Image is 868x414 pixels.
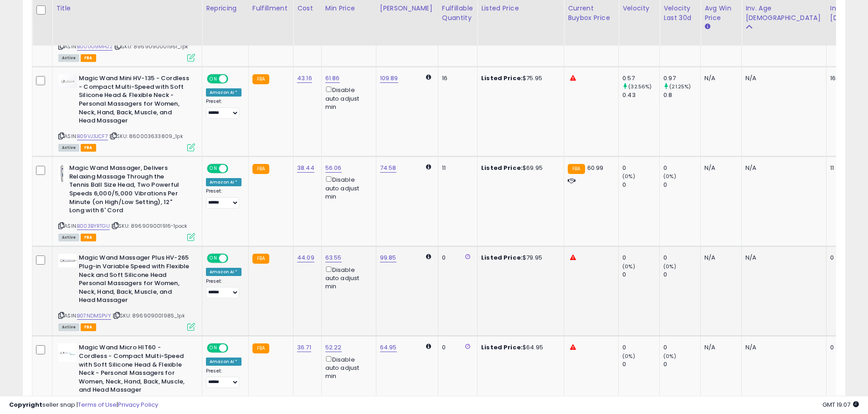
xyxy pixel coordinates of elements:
div: [PERSON_NAME] [380,4,434,13]
small: (21.25%) [669,83,691,90]
div: Repricing [206,4,245,13]
div: 0 [663,360,700,368]
img: 2163NL68LkL._SL40_.jpg [58,343,77,362]
div: 0 [663,271,700,279]
a: 52.22 [325,343,342,352]
img: 21geLEI-gWL._SL40_.jpg [58,74,77,88]
span: All listings currently available for purchase on Amazon [58,144,79,152]
a: B00UG9MHJ2 [77,43,113,51]
small: (0%) [663,173,676,180]
div: Listed Price [481,4,560,13]
span: ON [208,255,219,262]
a: 44.09 [297,253,314,262]
a: 56.06 [325,164,342,173]
div: Disable auto adjust min [325,85,369,111]
small: FBA [252,254,269,264]
small: FBA [252,164,269,174]
small: (0%) [622,353,635,360]
div: Cost [297,4,318,13]
span: FBA [81,234,96,241]
a: 99.85 [380,253,396,262]
span: | SKU: 896909001916-1pack [111,222,187,230]
small: (0%) [663,263,676,270]
div: Current Buybox Price [568,4,615,23]
div: $75.95 [481,74,557,82]
span: 2025-09-11 19:07 GMT [822,400,859,409]
img: 21HqJt2oNsL._SL40_.jpg [58,254,77,267]
a: B09VJ3JCF7 [77,133,108,140]
div: 0 [622,360,659,368]
div: N/A [745,343,819,352]
b: Listed Price: [481,74,523,82]
div: $69.95 [481,164,557,172]
a: 36.71 [297,343,311,352]
span: OFF [227,165,241,173]
div: $79.95 [481,254,557,262]
div: Title [56,4,198,13]
div: Disable auto adjust min [325,265,369,291]
a: 38.44 [297,164,314,173]
div: 0 [622,181,659,189]
div: Amazon AI * [206,88,241,97]
a: 74.58 [380,164,396,173]
span: ON [208,344,219,352]
div: 0 [442,343,470,352]
small: (0%) [663,353,676,360]
div: Preset: [206,368,241,388]
strong: Copyright [9,400,42,409]
div: 0 [622,164,659,172]
div: 0 [622,254,659,262]
div: ASIN: [58,254,195,330]
a: Privacy Policy [118,400,158,409]
div: N/A [704,254,734,262]
div: 0 [663,343,700,352]
div: 0.8 [663,91,700,99]
div: Min Price [325,4,372,13]
span: | SKU: 8969090001961_1pk [114,43,188,50]
span: FBA [81,323,96,331]
div: N/A [704,74,734,82]
small: Avg Win Price. [704,23,710,31]
span: | SKU: 860003633809_1pk [109,133,183,140]
a: 109.89 [380,74,398,83]
div: N/A [704,343,734,352]
b: Magic Wand Massager Plus HV-265 Plug-in Variable Speed with Flexible Neck and Soft Silicone Head ... [79,254,190,307]
div: 0 [622,343,659,352]
div: $64.95 [481,343,557,352]
span: ON [208,75,219,83]
small: (0%) [622,263,635,270]
b: Listed Price: [481,164,523,172]
div: Preset: [206,98,241,119]
span: All listings currently available for purchase on Amazon [58,54,79,62]
div: ASIN: [58,74,195,150]
div: 0 [663,181,700,189]
span: ON [208,165,219,173]
div: ASIN: [58,164,195,240]
div: Preset: [206,188,241,209]
small: FBA [568,164,585,174]
div: 0.97 [663,74,700,82]
div: Inv. Age [DEMOGRAPHIC_DATA] [745,4,822,23]
a: Terms of Use [78,400,117,409]
b: Magic Wand Mini HV-135 - Cordless - Compact Multi-Speed with Soft Silicone Head & Flexible Neck -... [79,74,190,127]
div: 0.57 [622,74,659,82]
a: B07NDMSPVY [77,312,111,320]
div: Avg Win Price [704,4,738,23]
span: OFF [227,75,241,83]
div: Disable auto adjust min [325,354,369,381]
span: All listings currently available for purchase on Amazon [58,323,79,331]
b: Listed Price: [481,253,523,262]
div: 16 [442,74,470,82]
div: 0.43 [622,91,659,99]
div: seller snap | | [9,401,158,409]
div: 0 [663,254,700,262]
div: Preset: [206,278,241,299]
div: N/A [745,74,819,82]
span: | SKU: 896909001985_1pk [113,312,185,319]
b: Magic Wand Massager, Delivers Relaxing Massage Through the Tennis Ball Size Head, Two Powerful Sp... [69,164,180,217]
small: (0%) [622,173,635,180]
span: OFF [227,344,241,352]
div: N/A [745,254,819,262]
div: Velocity [622,4,656,13]
a: B003BYRTGU [77,222,110,230]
